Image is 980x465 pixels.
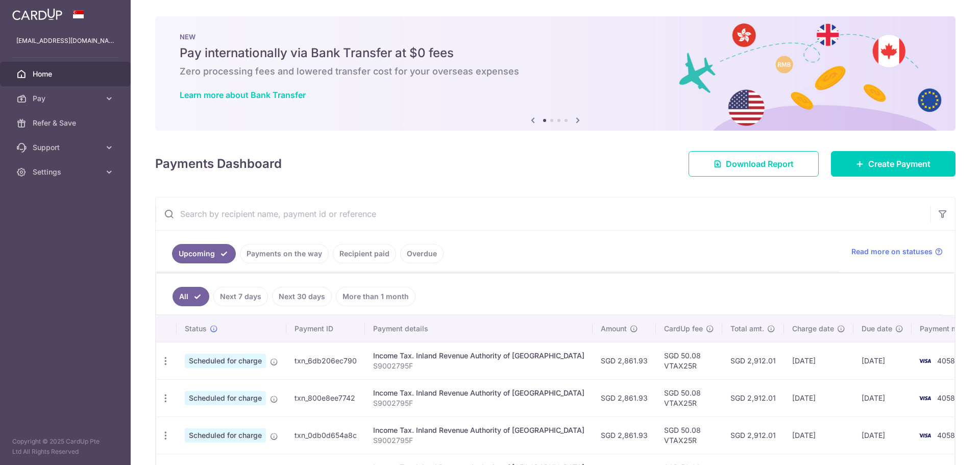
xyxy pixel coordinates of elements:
td: SGD 2,861.93 [593,417,656,454]
td: txn_0db0d654a8c [286,417,365,454]
span: Status [185,324,207,334]
span: CardUp fee [664,324,703,334]
th: Payment details [365,315,593,342]
span: 4058 [937,356,955,365]
td: [DATE] [784,342,853,379]
td: [DATE] [853,417,912,454]
div: Income Tax. Inland Revenue Authority of [GEOGRAPHIC_DATA] [373,351,584,361]
td: [DATE] [784,417,853,454]
span: Amount [601,324,627,334]
td: SGD 50.08 VTAX25R [656,342,722,379]
img: Bank Card [915,392,935,404]
td: [DATE] [853,342,912,379]
img: Bank Card [915,429,935,442]
div: Income Tax. Inland Revenue Authority of [GEOGRAPHIC_DATA] [373,425,584,435]
td: [DATE] [853,379,912,417]
p: S9002795F [373,361,584,371]
td: SGD 2,912.01 [722,342,784,379]
h4: Payments Dashboard [155,155,282,173]
div: Income Tax. Inland Revenue Authority of [GEOGRAPHIC_DATA] [373,388,584,398]
a: All [173,287,209,306]
a: Download Report [689,151,819,177]
td: SGD 50.08 VTAX25R [656,417,722,454]
span: Due date [862,324,892,334]
span: Read more on statuses [851,247,933,257]
td: [DATE] [784,379,853,417]
a: Learn more about Bank Transfer [180,90,306,100]
td: SGD 50.08 VTAX25R [656,379,722,417]
input: Search by recipient name, payment id or reference [156,198,930,230]
span: Scheduled for charge [185,354,266,368]
h6: Zero processing fees and lowered transfer cost for your overseas expenses [180,65,931,78]
a: More than 1 month [336,287,415,306]
img: Bank transfer banner [155,16,955,131]
span: Charge date [792,324,834,334]
img: CardUp [12,8,62,20]
a: Create Payment [831,151,955,177]
span: Support [33,142,100,153]
img: Bank Card [915,355,935,367]
span: Total amt. [730,324,764,334]
a: Upcoming [172,244,236,263]
td: SGD 2,861.93 [593,342,656,379]
td: SGD 2,861.93 [593,379,656,417]
p: NEW [180,33,931,41]
span: Pay [33,93,100,104]
span: Refer & Save [33,118,100,128]
a: Next 30 days [272,287,332,306]
td: txn_800e8ee7742 [286,379,365,417]
h5: Pay internationally via Bank Transfer at $0 fees [180,45,931,61]
span: Download Report [726,158,794,170]
span: Create Payment [868,158,930,170]
a: Recipient paid [333,244,396,263]
span: Scheduled for charge [185,428,266,443]
td: SGD 2,912.01 [722,379,784,417]
td: txn_6db206ec790 [286,342,365,379]
p: S9002795F [373,435,584,446]
span: Home [33,69,100,79]
a: Overdue [400,244,444,263]
p: [EMAIL_ADDRESS][DOMAIN_NAME] [16,36,114,46]
td: SGD 2,912.01 [722,417,784,454]
span: 4058 [937,394,955,402]
p: S9002795F [373,398,584,408]
a: Read more on statuses [851,247,943,257]
span: 4058 [937,431,955,439]
span: Settings [33,167,100,177]
th: Payment ID [286,315,365,342]
a: Payments on the way [240,244,329,263]
span: Scheduled for charge [185,391,266,405]
a: Next 7 days [213,287,268,306]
